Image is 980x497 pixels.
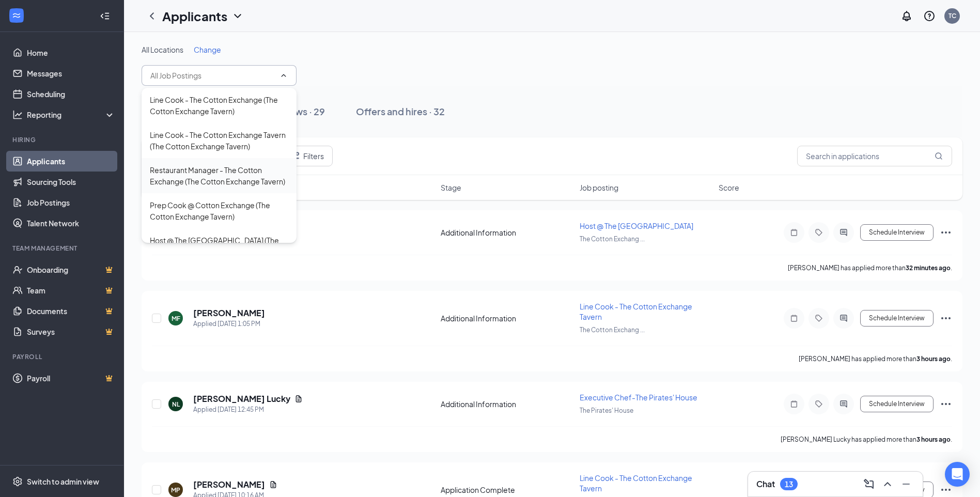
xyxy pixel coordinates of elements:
span: The Cotton Exchang ... [580,326,645,334]
div: MP [171,486,180,494]
a: Sourcing Tools [27,172,115,192]
b: 3 hours ago [916,436,951,443]
svg: Tag [813,228,825,237]
h5: [PERSON_NAME] Lucky [193,393,290,405]
a: DocumentsCrown [27,301,115,321]
svg: QuestionInfo [923,10,936,22]
svg: Collapse [100,11,110,21]
a: Talent Network [27,213,115,234]
a: OnboardingCrown [27,259,115,280]
h5: [PERSON_NAME] [193,307,265,319]
div: Team Management [12,244,113,253]
h1: Applicants [162,7,227,25]
button: Schedule Interview [860,310,934,327]
div: Applied [DATE] 1:05 PM [193,319,265,329]
div: Additional Information [441,399,573,409]
h3: Chat [756,478,775,490]
div: Host @ The [GEOGRAPHIC_DATA] (The [GEOGRAPHIC_DATA]) [150,235,288,257]
svg: Document [294,395,303,403]
a: TeamCrown [27,280,115,301]
svg: Minimize [900,478,912,490]
span: Line Cook - The Cotton Exchange Tavern [580,302,692,321]
div: 13 [785,480,793,489]
div: NL [172,400,180,409]
svg: Note [788,314,800,322]
svg: Notifications [900,10,913,22]
a: PayrollCrown [27,368,115,389]
input: All Job Postings [150,70,275,81]
svg: Ellipses [940,398,952,410]
b: 3 hours ago [916,355,951,363]
span: All Locations [142,45,183,54]
div: Line Cook - The Cotton Exchange Tavern (The Cotton Exchange Tavern) [150,129,288,152]
svg: Analysis [12,110,23,120]
svg: Note [788,400,800,408]
span: Executive Chef-The Pirates' House [580,393,697,402]
div: Open Intercom Messenger [945,462,970,487]
div: Applied [DATE] 12:45 PM [193,405,303,415]
div: Payroll [12,352,113,361]
div: Line Cook - The Cotton Exchange (The Cotton Exchange Tavern) [150,94,288,117]
svg: ActiveChat [837,400,850,408]
div: Prep Cook @ Cotton Exchange (The Cotton Exchange Tavern) [150,199,288,222]
div: Hiring [12,135,113,144]
span: Host @ The [GEOGRAPHIC_DATA] [580,221,693,230]
span: The Pirates' House [580,407,633,414]
b: 32 minutes ago [906,264,951,272]
p: [PERSON_NAME] has applied more than . [788,263,952,272]
svg: Tag [813,314,825,322]
p: [PERSON_NAME] Lucky has applied more than . [781,435,952,444]
a: Messages [27,63,115,84]
svg: Note [788,228,800,237]
div: Switch to admin view [27,476,99,487]
button: Schedule Interview [860,396,934,412]
svg: ChevronUp [881,478,894,490]
svg: ChevronUp [279,71,288,80]
div: Additional Information [441,313,573,323]
button: ComposeMessage [861,476,877,492]
button: Schedule Interview [860,224,934,241]
span: Job posting [580,182,618,193]
input: Search in applications [797,146,952,166]
div: Additional Information [441,227,573,238]
span: Line Cook - The Cotton Exchange Tavern [580,473,692,493]
div: MF [172,314,180,323]
svg: ActiveChat [837,314,850,322]
button: Filter Filters [280,146,333,166]
div: Application Complete [441,485,573,495]
button: Minimize [898,476,914,492]
svg: ChevronLeft [146,10,158,22]
a: SurveysCrown [27,321,115,342]
a: Applicants [27,151,115,172]
svg: Ellipses [940,226,952,239]
svg: Tag [813,400,825,408]
svg: Settings [12,476,23,487]
svg: ComposeMessage [863,478,875,490]
a: Scheduling [27,84,115,104]
svg: Document [269,480,277,489]
div: TC [948,11,956,20]
h5: [PERSON_NAME] [193,479,265,490]
div: Reporting [27,110,116,120]
div: Restaurant Manager - The Cotton Exchange (The Cotton Exchange Tavern) [150,164,288,187]
svg: WorkstreamLogo [11,10,22,21]
span: Stage [441,182,461,193]
div: Offers and hires · 32 [356,105,445,118]
svg: Ellipses [940,484,952,496]
span: Score [719,182,739,193]
svg: ChevronDown [231,10,244,22]
svg: ActiveChat [837,228,850,237]
svg: Ellipses [940,312,952,324]
span: The Cotton Exchang ... [580,235,645,243]
span: Change [194,45,221,54]
button: ChevronUp [879,476,896,492]
p: [PERSON_NAME] has applied more than . [799,354,952,363]
svg: MagnifyingGlass [935,152,943,160]
a: Home [27,42,115,63]
a: Job Postings [27,192,115,213]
